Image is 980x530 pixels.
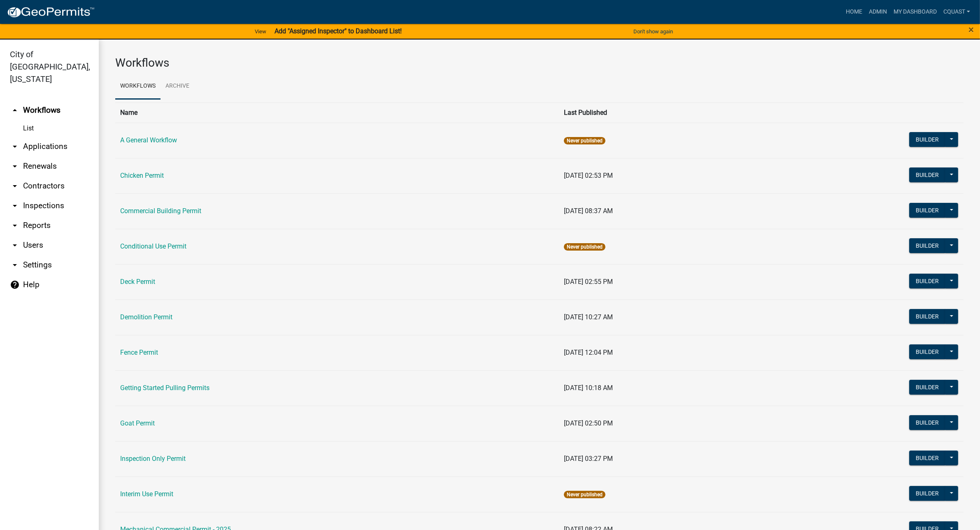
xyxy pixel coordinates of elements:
i: arrow_drop_down [10,240,20,250]
i: arrow_drop_down [10,260,20,270]
i: arrow_drop_down [10,161,20,171]
i: help [10,280,20,290]
button: Builder [909,132,945,147]
button: Builder [909,238,945,253]
span: [DATE] 03:27 PM [564,455,613,463]
strong: Add "Assigned Inspector" to Dashboard List! [275,27,402,35]
i: arrow_drop_up [10,105,20,115]
i: arrow_drop_down [10,221,20,230]
button: Builder [909,203,945,218]
th: Name [115,102,559,123]
a: Interim Use Permit [120,490,173,498]
a: View [251,25,270,38]
button: Builder [909,344,945,359]
span: [DATE] 12:04 PM [564,349,613,356]
a: Conditional Use Permit [120,242,186,250]
a: Archive [161,73,194,100]
a: Demolition Permit [120,313,172,321]
span: Never published [564,243,605,251]
button: Builder [909,274,945,288]
button: Builder [909,380,945,395]
span: Never published [564,491,605,498]
span: × [968,24,974,35]
button: Builder [909,309,945,324]
button: Builder [909,486,945,501]
h3: Workflows [115,56,964,70]
span: Never published [564,137,605,144]
span: [DATE] 10:27 AM [564,313,613,321]
span: [DATE] 02:53 PM [564,172,613,179]
button: Builder [909,167,945,182]
th: Last Published [559,102,818,123]
a: Deck Permit [120,278,155,286]
span: [DATE] 10:18 AM [564,384,613,392]
a: cquast [940,4,973,20]
span: [DATE] 02:50 PM [564,419,613,427]
a: Admin [866,4,890,20]
span: [DATE] 08:37 AM [564,207,613,215]
a: Chicken Permit [120,172,164,179]
i: arrow_drop_down [10,201,20,211]
i: arrow_drop_down [10,181,20,191]
a: Getting Started Pulling Permits [120,384,210,392]
a: Fence Permit [120,349,158,356]
a: My Dashboard [890,4,940,20]
a: Goat Permit [120,419,155,427]
span: [DATE] 02:55 PM [564,278,613,286]
a: Commercial Building Permit [120,207,201,215]
button: Don't show again [630,25,676,38]
button: Builder [909,415,945,430]
a: Home [843,4,866,20]
a: Inspection Only Permit [120,455,186,463]
a: A General Workflow [120,136,177,144]
button: Close [968,25,974,35]
button: Builder [909,451,945,465]
i: arrow_drop_down [10,142,20,151]
a: Workflows [115,73,161,100]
